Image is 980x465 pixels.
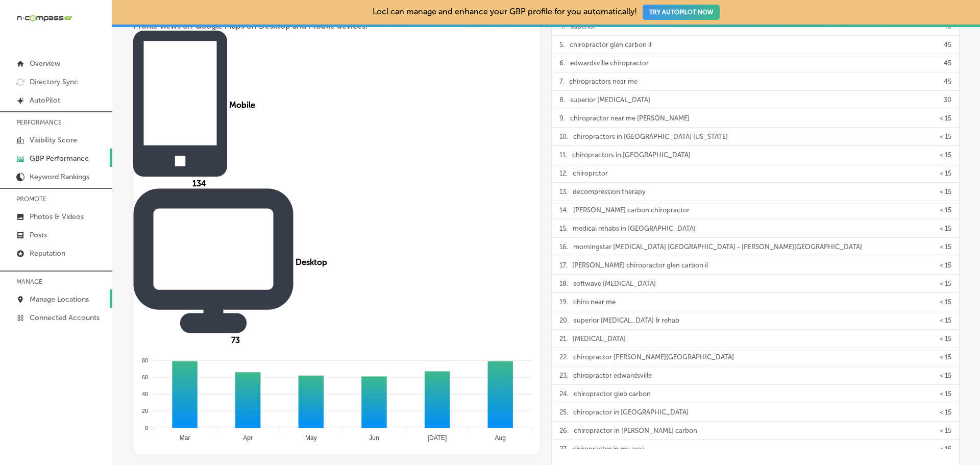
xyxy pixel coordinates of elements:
p: GBP Performance [30,154,89,163]
p: 45 [944,36,951,54]
p: 16 . [559,238,568,256]
p: 15 . [559,219,568,237]
p: < 15 [940,109,951,127]
p: 27 . [559,440,568,458]
p: < 15 [940,183,951,201]
p: Photos & Videos [30,212,84,221]
tspan: May [305,435,317,442]
p: 8 . [559,91,565,109]
p: Manage Locations [30,295,89,304]
tspan: 60 [142,374,148,380]
p: 11 . [559,146,567,164]
tspan: Jun [369,435,379,442]
p: < 15 [940,219,951,237]
p: Connected Accounts [30,313,100,322]
p: decompression therapy [573,183,646,201]
p: chiropractors near me [569,72,638,90]
p: < 15 [940,311,951,329]
p: < 15 [940,201,951,219]
span: 73 [231,335,240,345]
p: [PERSON_NAME] carbon chiropractor [573,201,690,219]
p: chiropractor gleb carbon [574,385,651,403]
p: chiropractor edwardsville [573,366,652,384]
tspan: 80 [142,357,148,363]
p: superior [MEDICAL_DATA] & rehab [574,311,679,329]
p: 20 . [559,311,569,329]
img: logo [133,31,227,177]
p: superior [MEDICAL_DATA] [570,91,650,109]
p: Overview [30,59,60,68]
p: 24 . [559,385,569,403]
p: chiropractor in [GEOGRAPHIC_DATA] [573,403,689,421]
p: 23 . [559,366,568,384]
p: < 15 [940,385,951,403]
span: Desktop [296,257,327,267]
p: < 15 [940,366,951,384]
p: 12 . [559,164,568,182]
p: 7 . [559,72,564,90]
p: chiropractor near me [PERSON_NAME] [570,109,690,127]
p: 26 . [559,422,569,439]
tspan: Mar [180,435,190,442]
p: < 15 [940,440,951,458]
p: 14 . [559,201,568,219]
tspan: 0 [145,425,148,431]
p: edwardsville chiropractor [570,54,649,72]
img: logo [133,188,293,333]
p: Directory Sync [30,78,78,86]
p: < 15 [940,348,951,366]
p: morningstar [MEDICAL_DATA] [GEOGRAPHIC_DATA] - [PERSON_NAME][GEOGRAPHIC_DATA] [573,238,862,256]
p: 21 . [559,330,568,348]
p: 19 . [559,293,568,311]
p: < 15 [940,128,951,145]
p: < 15 [940,256,951,274]
p: Reputation [30,249,65,258]
p: 45 [944,54,951,72]
p: < 15 [940,403,951,421]
p: < 15 [940,422,951,439]
p: 9 . [559,109,565,127]
p: < 15 [940,238,951,256]
p: 6 . [559,54,565,72]
p: AutoPilot [30,96,60,105]
p: 30 [944,91,951,109]
p: < 15 [940,293,951,311]
span: 134 [192,179,206,188]
tspan: [DATE] [428,435,447,442]
p: chiropractor [PERSON_NAME][GEOGRAPHIC_DATA] [573,348,734,366]
p: chiropractor glen carbon il [570,36,651,54]
p: Keyword Rankings [30,173,89,181]
p: 18 . [559,275,568,292]
p: chiroprctor [573,164,608,182]
p: chiropractors in [GEOGRAPHIC_DATA] [572,146,691,164]
p: Visibility Score [30,136,77,144]
tspan: 40 [142,391,148,397]
p: Posts [30,231,47,239]
p: chiropractors in [GEOGRAPHIC_DATA] [US_STATE] [573,128,728,145]
button: TRY AUTOPILOT NOW [643,5,720,20]
p: < 15 [940,164,951,182]
p: 45 [944,72,951,90]
p: 22 . [559,348,568,366]
p: softwave [MEDICAL_DATA] [573,275,656,292]
p: chiropractor in [PERSON_NAME] carbon [574,422,697,439]
img: 660ab0bf-5cc7-4cb8-ba1c-48b5ae0f18e60NCTV_CLogo_TV_Black_-500x88.png [16,13,72,23]
p: 5 . [559,36,565,54]
span: Mobile [229,100,255,110]
p: < 15 [940,275,951,292]
tspan: Apr [243,435,253,442]
p: < 15 [940,146,951,164]
p: chiropractor in my area [573,440,645,458]
p: [MEDICAL_DATA] [573,330,626,348]
p: 13 . [559,183,568,201]
tspan: Aug [495,435,506,442]
p: 17 . [559,256,567,274]
p: 10 . [559,128,568,145]
p: < 15 [940,330,951,348]
p: medical rehabs in [GEOGRAPHIC_DATA] [573,219,696,237]
p: chiro near me [573,293,616,311]
p: 25 . [559,403,568,421]
tspan: 20 [142,408,148,414]
p: [PERSON_NAME] chiropractor glen carbon il [572,256,708,274]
